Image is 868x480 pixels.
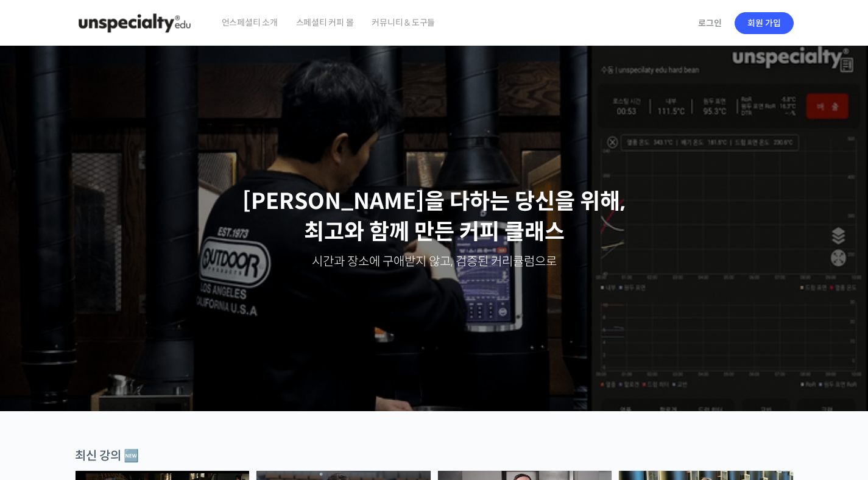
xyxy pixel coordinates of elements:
[735,12,794,34] a: 회원 가입
[12,186,856,248] p: [PERSON_NAME]을 다하는 당신을 위해, 최고와 함께 만든 커피 클래스
[75,448,794,464] div: 최신 강의 🆕
[691,9,729,37] a: 로그인
[12,253,856,270] p: 시간과 장소에 구애받지 않고, 검증된 커리큘럼으로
